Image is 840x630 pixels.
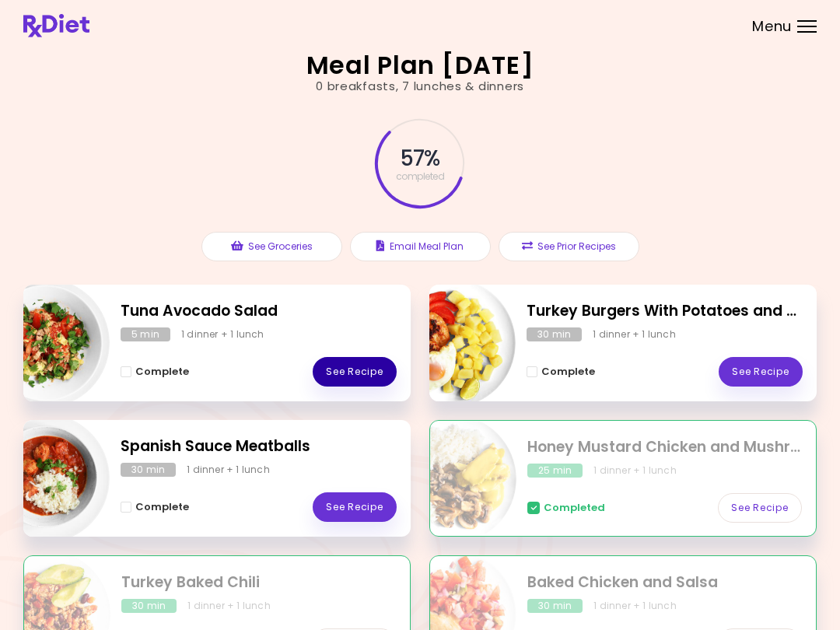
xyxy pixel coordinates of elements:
[544,502,605,514] span: Completed
[593,599,677,613] div: 1 dinner + 1 lunch
[593,464,677,478] div: 1 dinner + 1 lunch
[719,357,803,387] a: See Recipe - Turkey Burgers With Potatoes and Eggs
[135,366,189,378] span: Complete
[527,362,595,381] button: Complete - Turkey Burgers With Potatoes and Eggs
[593,327,676,341] div: 1 dinner + 1 lunch
[350,232,491,261] button: Email Meal Plan
[527,572,802,594] h2: Baked Chicken and Salsa
[23,14,89,37] img: RxDiet
[313,357,397,387] a: See Recipe - Tuna Avocado Salad
[718,493,802,523] a: See Recipe - Honey Mustard Chicken and Mushrooms
[121,327,170,341] div: 5 min
[121,599,177,613] div: 30 min
[181,327,264,341] div: 1 dinner + 1 lunch
[121,463,176,477] div: 30 min
[135,501,189,513] span: Complete
[121,498,189,516] button: Complete - Spanish Sauce Meatballs
[527,300,803,323] h2: Turkey Burgers With Potatoes and Eggs
[527,436,802,459] h2: Honey Mustard Chicken and Mushrooms
[387,278,516,408] img: Info - Turkey Burgers With Potatoes and Eggs
[527,464,583,478] div: 25 min
[396,172,445,181] span: completed
[316,78,524,96] div: 0 breakfasts , 7 lunches & dinners
[752,19,792,33] span: Menu
[187,463,270,477] div: 1 dinner + 1 lunch
[201,232,342,261] button: See Groceries
[121,300,397,323] h2: Tuna Avocado Salad
[306,53,534,78] h2: Meal Plan [DATE]
[387,415,516,544] img: Info - Honey Mustard Chicken and Mushrooms
[121,572,396,594] h2: Turkey Baked Chili
[527,327,582,341] div: 30 min
[499,232,639,261] button: See Prior Recipes
[313,492,397,522] a: See Recipe - Spanish Sauce Meatballs
[121,436,397,458] h2: Spanish Sauce Meatballs
[527,599,583,613] div: 30 min
[401,145,439,172] span: 57 %
[121,362,189,381] button: Complete - Tuna Avocado Salad
[187,599,271,613] div: 1 dinner + 1 lunch
[541,366,595,378] span: Complete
